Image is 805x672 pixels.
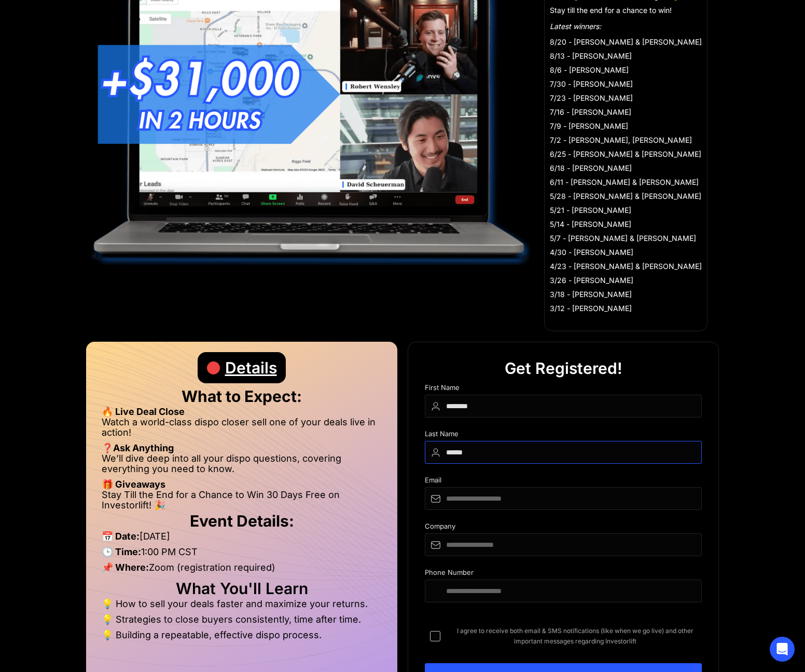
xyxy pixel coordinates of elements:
[102,630,382,640] li: 💡 Building a repeatable, effective dispo process.
[102,562,382,578] li: Zoom (registration required)
[550,22,601,31] em: Latest winners:
[102,490,382,510] li: Stay Till the End for a Chance to Win 30 Days Free on Investorlift! 🎉
[102,562,149,573] strong: 📌 Where:
[102,599,382,614] li: 💡 How to sell your deals faster and maximize your returns.
[102,547,382,562] li: 1:00 PM CST
[102,453,382,479] li: We’ll dive deep into all your dispo questions, covering everything you need to know.
[425,476,702,487] div: Email
[102,406,185,417] strong: 🔥 Live Deal Close
[550,35,702,315] li: 8/20 - [PERSON_NAME] & [PERSON_NAME] 8/13 - [PERSON_NAME] 8/6 - [PERSON_NAME] 7/30 - [PERSON_NAME...
[505,353,622,384] div: Get Registered!
[102,614,382,630] li: 💡 Strategies to close buyers consistently, time after time.
[190,512,294,530] strong: Event Details:
[102,417,382,443] li: Watch a world-class dispo closer sell one of your deals live in action!
[425,430,702,441] div: Last Name
[550,5,702,16] li: Stay till the end for a chance to win!
[102,479,165,490] strong: 🎁 Giveaways
[425,522,702,533] div: Company
[770,637,795,662] div: Open Intercom Messenger
[425,569,702,580] div: Phone Number
[102,531,140,542] strong: 📅 Date:
[102,546,141,557] strong: 🕒 Time:
[225,352,277,383] div: Details
[449,626,702,647] span: I agree to receive both email & SMS notifications (like when we go live) and other important mess...
[425,384,702,395] div: First Name
[102,583,382,594] h2: What You'll Learn
[102,442,174,453] strong: ❓Ask Anything
[102,531,382,547] li: [DATE]
[182,387,302,406] strong: What to Expect:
